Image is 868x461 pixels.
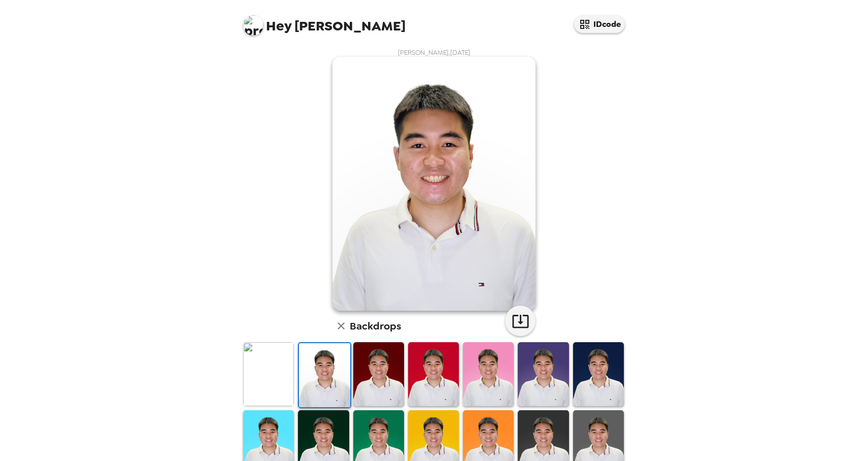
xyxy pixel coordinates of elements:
[266,17,291,35] span: Hey
[243,342,294,406] img: Original
[243,10,406,33] span: [PERSON_NAME]
[243,15,263,36] img: profile pic
[350,318,401,334] h6: Backdrops
[398,48,471,57] span: [PERSON_NAME] , [DATE]
[332,57,536,311] img: user
[574,15,625,33] button: IDcode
